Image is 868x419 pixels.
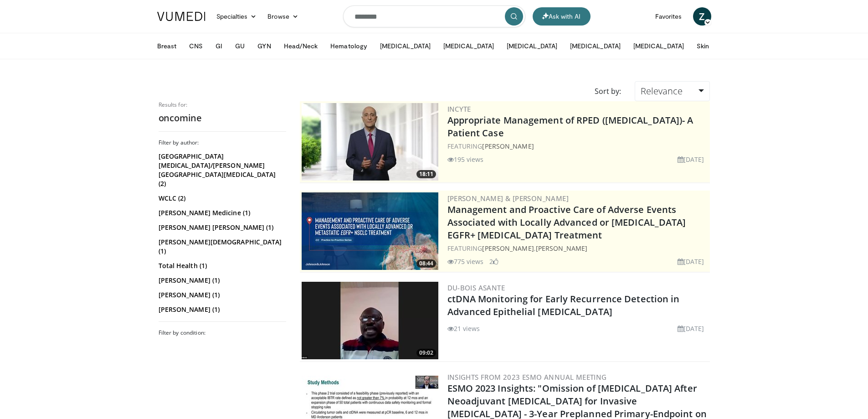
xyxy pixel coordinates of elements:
button: Ask with AI [533,7,591,26]
a: 09:02 [302,282,438,359]
span: 09:02 [416,349,436,357]
div: FEATURING [447,141,708,151]
span: 18:11 [416,170,436,178]
img: d9fa84dd-a524-4c95-811f-2cff130da640.300x170_q85_crop-smart_upscale.jpg [302,282,438,359]
button: GU [230,37,250,55]
input: Search topics, interventions [343,5,525,27]
a: [PERSON_NAME] (1) [159,305,284,314]
img: VuMedi Logo [157,12,205,21]
a: Z [693,7,711,26]
button: Skin [691,37,714,55]
p: Results for: [159,101,286,109]
a: [PERSON_NAME] (1) [159,276,284,285]
a: Insights from 2023 ESMO Annual Meeting [447,372,607,382]
img: dfb61434-267d-484a-acce-b5dc2d5ee040.300x170_q85_crop-smart_upscale.jpg [302,103,438,181]
button: Head/Neck [278,37,324,55]
a: Specialties [211,7,262,26]
a: [GEOGRAPHIC_DATA][MEDICAL_DATA]/[PERSON_NAME][GEOGRAPHIC_DATA][MEDICAL_DATA] (2) [159,152,284,188]
a: Du-Bois Asante [447,283,505,292]
li: 775 views [447,257,484,266]
li: [DATE] [678,155,704,164]
a: [PERSON_NAME] (1) [159,290,284,300]
button: Hematology [325,37,373,55]
button: GYN [252,37,276,55]
span: 08:44 [416,259,436,268]
span: Relevance [641,85,683,97]
a: Management and Proactive Care of Adverse Events Associated with Locally Advanced or [MEDICAL_DATA... [447,203,686,241]
a: Browse [262,7,304,26]
div: Sort by: [588,81,628,101]
a: Appropriate Management of RPED ([MEDICAL_DATA])- A Patient Case [447,114,693,139]
a: Incyte [447,104,471,114]
a: [PERSON_NAME] [PERSON_NAME] (1) [159,223,284,232]
h3: Filter by condition: [159,329,286,336]
a: [PERSON_NAME] [536,244,587,253]
a: [PERSON_NAME][DEMOGRAPHIC_DATA] (1) [159,238,284,256]
a: Favorites [650,7,688,26]
a: Relevance [635,81,709,101]
li: [DATE] [678,324,704,333]
a: [PERSON_NAME] [482,244,534,253]
li: 21 views [447,324,480,333]
a: WCLC (2) [159,194,284,203]
a: 08:44 [302,192,438,270]
a: [PERSON_NAME] Medicine (1) [159,208,284,217]
li: [DATE] [678,257,704,266]
div: FEATURING , [447,243,708,253]
a: 18:11 [302,103,438,181]
button: [MEDICAL_DATA] [628,37,689,55]
a: [PERSON_NAME] & [PERSON_NAME] [447,194,569,203]
button: Breast [152,37,182,55]
button: [MEDICAL_DATA] [565,37,626,55]
button: [MEDICAL_DATA] [375,37,436,55]
a: Total Health (1) [159,261,284,270]
li: 195 views [447,155,484,164]
h3: Filter by author: [159,139,286,146]
img: da83c334-4152-4ba6-9247-1d012afa50e5.jpeg.300x170_q85_crop-smart_upscale.jpg [302,192,438,270]
h2: oncomine [159,112,286,124]
button: GI [210,37,228,55]
button: CNS [184,37,208,55]
a: ctDNA Monitoring for Early Recurrence Detection in Advanced Epithelial [MEDICAL_DATA] [447,293,680,318]
li: 2 [489,257,498,266]
button: [MEDICAL_DATA] [501,37,563,55]
a: [PERSON_NAME] [482,142,534,150]
button: [MEDICAL_DATA] [438,37,499,55]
